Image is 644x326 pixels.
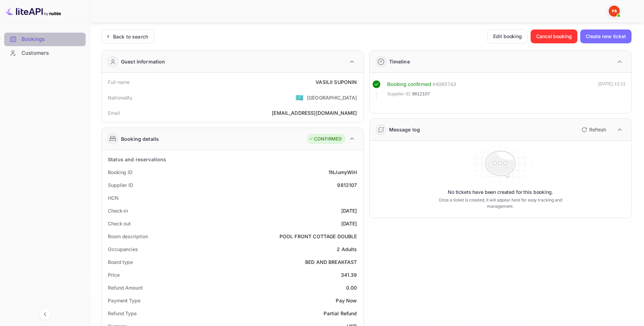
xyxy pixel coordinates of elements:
ya-tr-span: Room description [108,233,148,239]
ya-tr-span: 9812107 [412,91,430,96]
ya-tr-span: Booking details [121,135,159,143]
ya-tr-span: Guest information [121,58,165,65]
button: Edit booking [487,29,528,43]
button: Create new ticket [580,29,632,43]
ya-tr-span: Once a ticket is created, it will appear here for easy tracking and management. [430,197,571,209]
ya-tr-span: Booking [387,81,406,87]
ya-tr-span: Bookings [22,35,45,43]
ya-tr-span: POOL FRONT COTTAGE DOUBLE [280,233,357,239]
ya-tr-span: SUPONIN [334,79,357,85]
a: Bookings [4,33,86,45]
div: [DATE] [341,220,357,227]
ya-tr-span: Refresh [589,127,606,132]
ya-tr-span: Partial Refund [324,310,357,316]
ya-tr-span: Timeline [389,59,410,65]
button: Cancel booking [531,29,577,43]
ya-tr-span: Pay Now [336,298,357,303]
div: [DATE] [341,207,357,214]
ya-tr-span: Price [108,272,120,278]
ya-tr-span: confirmed [408,81,431,87]
img: Yandex Support [609,6,620,17]
ya-tr-span: Check-in [108,208,128,214]
ya-tr-span: Supplier ID: [387,91,412,96]
div: Customers [4,46,86,60]
ya-tr-span: HCN [108,195,119,201]
ya-tr-span: BED AND BREAKFAST [305,259,357,265]
div: # 4085743 [432,80,456,88]
ya-tr-span: Status and reservations [108,156,166,162]
a: Customers [4,46,86,59]
ya-tr-span: [GEOGRAPHIC_DATA] [307,95,357,101]
ya-tr-span: 🇰🇿 [295,94,303,101]
img: LiteAPI logo [6,6,61,17]
ya-tr-span: Full name [108,79,130,85]
ya-tr-span: Booking ID [108,169,132,175]
div: Bookings [4,33,86,46]
ya-tr-span: [DATE] 13:11 [598,81,626,86]
ya-tr-span: Refund Amount [108,285,143,291]
ya-tr-span: Supplier ID [108,182,133,188]
ya-tr-span: Refund Type [108,310,137,316]
button: Collapse navigation [39,308,51,320]
ya-tr-span: Create new ticket [586,32,626,41]
ya-tr-span: Email [108,110,120,116]
ya-tr-span: [EMAIL_ADDRESS][DOMAIN_NAME] [272,110,357,116]
ya-tr-span: CONFIRMED [314,136,342,143]
ya-tr-span: Customers [22,49,49,57]
ya-tr-span: Message log [389,127,420,132]
ya-tr-span: No tickets have been created for this booking. [448,189,553,196]
ya-tr-span: Nationality [108,95,133,101]
div: 0.00 [346,284,357,291]
ya-tr-span: VASILII [316,79,333,85]
ya-tr-span: 2 Adults [337,246,357,252]
span: United States [295,91,303,104]
ya-tr-span: Edit booking [493,32,522,41]
ya-tr-span: Board type [108,259,133,265]
ya-tr-span: 1NJumyWiH [328,169,357,175]
div: 9812107 [337,181,357,189]
div: 341.39 [341,271,357,278]
ya-tr-span: Occupancies [108,246,138,252]
ya-tr-span: Payment Type [108,298,140,303]
ya-tr-span: Cancel booking [536,32,572,41]
ya-tr-span: Back to search [113,34,148,40]
button: Refresh [577,124,609,135]
ya-tr-span: Check out [108,221,131,226]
